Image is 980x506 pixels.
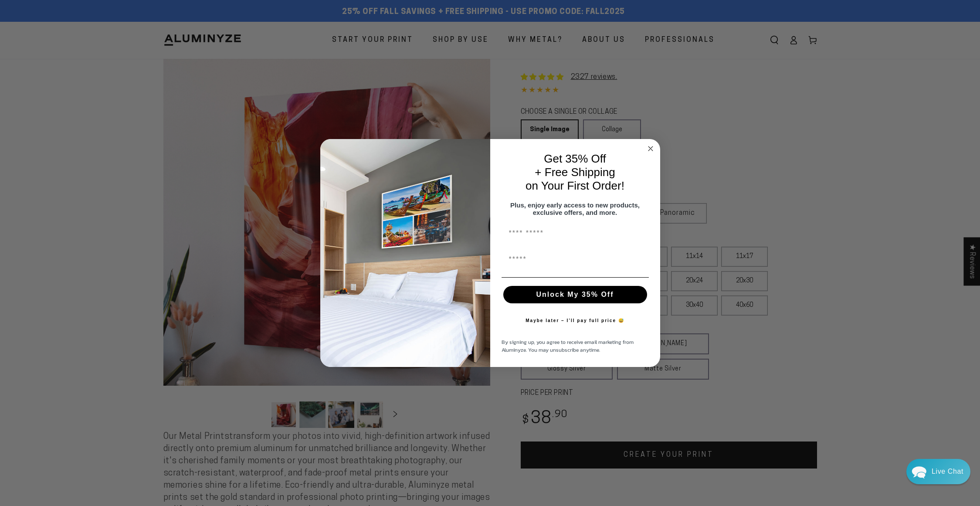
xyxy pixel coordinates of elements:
button: Close dialog [645,143,656,154]
div: Chat widget toggle [906,459,970,484]
span: Get 35% Off [544,152,606,165]
span: By signing up, you agree to receive email marketing from Aluminyze. You may unsubscribe anytime. [502,338,634,354]
img: 728e4f65-7e6c-44e2-b7d1-0292a396982f.jpeg [320,139,490,367]
span: Plus, enjoy early access to new products, exclusive offers, and more. [510,201,640,216]
div: Contact Us Directly [932,459,963,484]
img: underline [502,277,649,278]
span: on Your First Order! [526,179,624,192]
button: Maybe later – I’ll pay full price 😅 [521,312,629,329]
span: + Free Shipping [535,166,615,179]
button: Unlock My 35% Off [503,286,647,303]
